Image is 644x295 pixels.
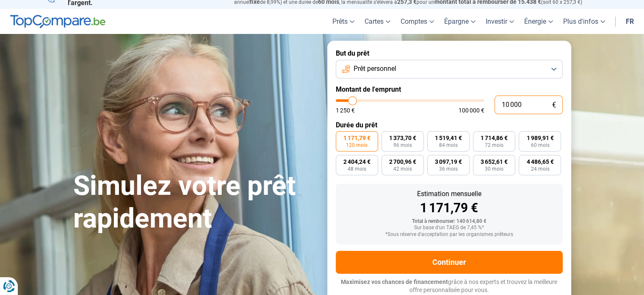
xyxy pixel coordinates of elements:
[439,166,458,171] span: 36 mois
[336,107,355,113] span: 1 250 €
[552,101,556,109] span: €
[346,143,368,148] span: 120 mois
[336,251,563,274] button: Continuer
[531,143,549,148] span: 60 mois
[336,49,563,57] label: But du prêt
[343,191,556,197] div: Estimation mensuelle
[459,107,484,113] span: 100 000 €
[343,159,370,165] span: 2 404,24 €
[336,60,563,79] button: Prêt personnel
[341,278,448,285] span: Maximisez vos chances de financement
[435,135,462,141] span: 1 519,41 €
[393,143,412,148] span: 96 mois
[485,166,503,171] span: 30 mois
[336,121,563,129] label: Durée du prêt
[389,159,416,165] span: 2 700,96 €
[348,166,366,171] span: 48 mois
[526,135,553,141] span: 1 989,91 €
[10,15,105,28] img: TopCompare
[395,9,439,34] a: Comptes
[485,143,503,148] span: 72 mois
[481,135,508,141] span: 1 714,86 €
[481,9,519,34] a: Investir
[621,9,639,34] a: fr
[393,166,412,171] span: 42 mois
[439,143,458,148] span: 84 mois
[343,232,556,238] div: *Sous réserve d'acceptation par les organismes prêteurs
[343,225,556,231] div: Sur base d'un TAEG de 7,45 %*
[435,159,462,165] span: 3 097,19 €
[336,85,563,93] label: Montant de l'emprunt
[389,135,416,141] span: 1 373,70 €
[531,166,549,171] span: 24 mois
[343,219,556,225] div: Total à rembourser: 140 614,80 €
[343,135,370,141] span: 1 171,79 €
[558,9,610,34] a: Plus d'infos
[354,64,396,73] span: Prêt personnel
[359,9,395,34] a: Cartes
[526,159,553,165] span: 4 486,65 €
[336,278,563,295] p: grâce à nos experts et trouvez la meilleure offre personnalisée pour vous.
[343,202,556,214] div: 1 171,79 €
[439,9,481,34] a: Épargne
[481,159,508,165] span: 3 652,61 €
[73,170,317,235] h1: Simulez votre prêt rapidement
[519,9,558,34] a: Énergie
[327,9,359,34] a: Prêts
